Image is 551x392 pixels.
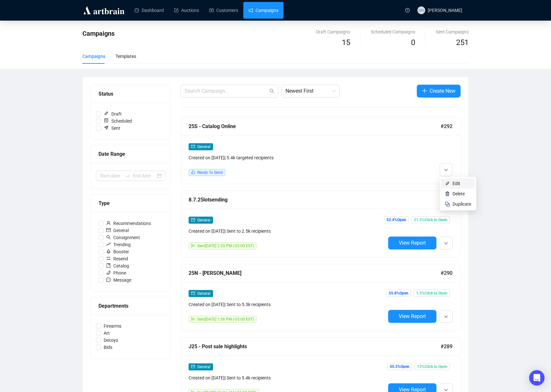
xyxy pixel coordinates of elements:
a: Campaigns [248,2,278,19]
span: send [191,244,195,247]
img: svg+xml;base64,PHN2ZyB4bWxucz0iaHR0cDovL3d3dy53My5vcmcvMjAwMC9zdmciIHhtbG5zOnhsaW5rPSJodHRwOi8vd3... [445,181,450,186]
span: send [191,317,195,321]
a: 25S - Catalog Online#292mailGeneralCreated on [DATE]| 5.4k targeted recipientslikeReady To Send [181,117,461,184]
span: 1.3% Click to Open [414,290,450,297]
span: rocket [106,249,111,254]
div: Status [98,90,163,98]
div: 8.7.25lotsending [189,196,441,204]
span: down [444,168,448,172]
span: Campaigns [82,30,115,37]
span: Edit [453,181,460,186]
div: Date Range [98,150,163,158]
img: svg+xml;base64,PHN2ZyB4bWxucz0iaHR0cDovL3d3dy53My5vcmcvMjAwMC9zdmciIHhtbG5zOnhsaW5rPSJodHRwOi8vd3... [445,191,450,196]
span: General [104,227,131,234]
span: Sent [DATE] 1:56 PM (-05:00 EST) [197,317,254,322]
span: swap-right [125,173,130,178]
input: Start date [100,172,123,179]
span: search [269,89,275,94]
span: 52.4% Open [384,216,409,223]
div: Type [98,199,163,207]
span: book [106,263,111,268]
div: Created on [DATE] | Sent to 5.3k recipients [189,301,386,308]
div: Scheduled Campaigns [371,28,415,35]
span: [PERSON_NAME] [428,8,462,13]
span: Sent [DATE] 2:35 PM (-05:00 EST) [197,244,254,248]
div: 25S - Catalog Online [189,122,441,130]
span: phone [106,270,111,275]
span: Delete [453,191,465,196]
div: Open Intercom Messenger [529,370,545,386]
a: Customers [209,2,238,19]
div: Created on [DATE] | Sent to 2.5k recipients [189,228,386,235]
span: Message [104,276,134,284]
span: mail [191,145,195,148]
span: #289 [441,342,453,350]
span: #290 [441,269,453,277]
span: General [197,365,210,369]
a: 25N - [PERSON_NAME]#290mailGeneralCreated on [DATE]| Sent to 5.3k recipientssendSent[DATE] 1:56 P... [181,264,461,331]
span: 251 [456,38,469,47]
span: mail [191,218,195,222]
span: to [125,173,130,178]
a: Auctions [174,2,199,19]
span: Recommendations [104,220,154,227]
span: retweet [106,256,111,261]
span: down [444,241,448,245]
span: question-circle [405,8,410,13]
span: Art [101,330,112,337]
div: Templates [116,53,136,60]
span: rise [106,242,111,247]
span: Resend [104,255,131,262]
span: General [197,145,210,149]
div: Sent Campaigns [436,28,469,35]
div: J25 - Post sale highlights [189,342,441,350]
button: View Report [388,237,436,249]
span: Scheduled [101,117,135,125]
a: Dashboard [135,2,164,19]
div: Created on [DATE] | 5.4k targeted recipients [189,154,386,161]
span: Consignment [104,234,143,241]
span: Bids [101,344,115,351]
span: Sent [101,125,123,132]
span: Catalog [104,262,132,269]
span: plus [422,88,427,93]
img: logo [82,5,126,15]
span: View Report [399,313,426,319]
span: 13% Click to Open [415,363,450,370]
div: 25N - [PERSON_NAME] [189,269,441,277]
input: End date [133,172,156,179]
span: General [197,218,210,222]
span: 0 [411,38,415,47]
div: Departments [98,302,163,310]
span: like [191,170,195,174]
span: #292 [441,122,453,130]
span: 21.3% Click to Open [411,216,450,223]
div: Created on [DATE] | Sent to 5.4k recipients [189,374,386,381]
span: Booster [104,248,132,255]
span: Draft [101,110,124,117]
span: Phone [104,269,129,276]
span: down [444,315,448,319]
span: Duplicate [453,201,471,207]
input: Search Campaign... [184,87,268,95]
span: MS [419,7,424,13]
span: General [197,291,210,296]
button: View Report [388,310,436,323]
span: Newest First [285,85,336,97]
img: svg+xml;base64,PHN2ZyB4bWxucz0iaHR0cDovL3d3dy53My5vcmcvMjAwMC9zdmciIHdpZHRoPSIyNCIgaGVpZ2h0PSIyNC... [445,201,450,207]
div: Draft Campaigns [316,28,350,35]
span: 55.8% Open [386,290,411,297]
span: Create New [430,87,455,95]
span: mail [191,365,195,369]
span: mail [191,291,195,295]
span: Firearms [101,322,124,330]
span: down [444,388,448,392]
span: search [106,235,111,239]
a: 8.7.25lotsending#291mailGeneralCreated on [DATE]| Sent to 2.5k recipientssendSent[DATE] 2:35 PM (... [181,191,461,257]
span: user [106,221,111,225]
span: Trending [104,241,133,248]
div: Campaigns [82,53,105,60]
span: Decoys [101,337,121,344]
span: message [106,277,111,282]
span: View Report [399,240,426,246]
